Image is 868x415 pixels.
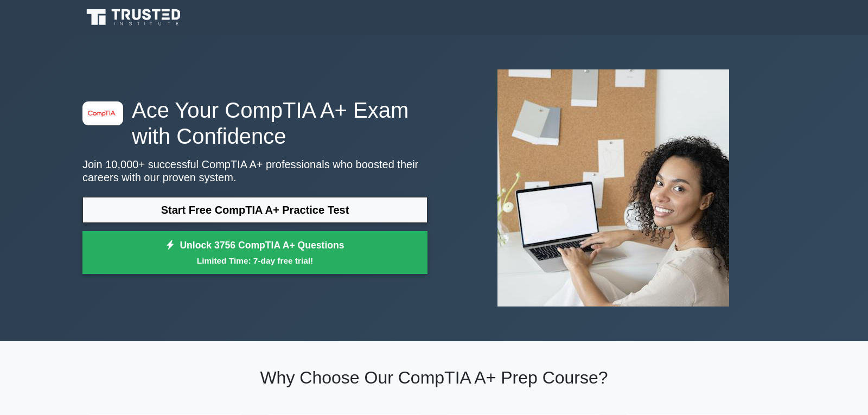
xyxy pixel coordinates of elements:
[82,367,786,388] h2: Why Choose Our CompTIA A+ Prep Course?
[82,97,427,149] h1: Ace Your CompTIA A+ Exam with Confidence
[82,158,427,184] p: Join 10,000+ successful CompTIA A+ professionals who boosted their careers with our proven system.
[82,197,427,223] a: Start Free CompTIA A+ Practice Test
[82,231,427,274] a: Unlock 3756 CompTIA A+ QuestionsLimited Time: 7-day free trial!
[96,254,414,267] small: Limited Time: 7-day free trial!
